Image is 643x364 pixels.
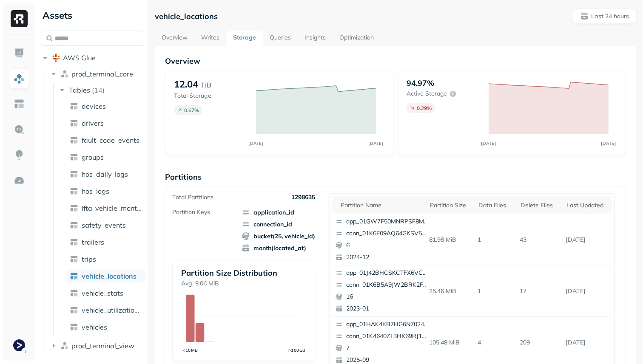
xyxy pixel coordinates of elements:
[70,136,78,144] img: table
[562,335,612,350] p: Sep 30, 2025
[71,70,133,78] span: prod_terminal_core
[82,136,139,144] span: fault_code_events
[263,31,298,46] a: Queries
[341,201,421,209] div: Partition name
[249,141,264,146] tspan: [DATE]
[516,232,562,247] p: 43
[346,320,429,329] p: app_01HAK4KB7HG6N7024210G3S8D5
[333,31,381,46] a: Optimization
[66,320,145,334] a: vehicles
[346,241,429,250] p: 6
[184,107,199,113] p: 0.67 %
[426,335,475,350] p: 105.48 MiB
[346,344,429,353] p: 7
[181,279,306,288] p: Avg. 9.06 MiB
[70,204,78,212] img: table
[58,83,145,97] button: Tables(14)
[332,214,432,265] button: app_01GW7F50MNRPSF8MFHFDEVDVJAconn_01K6E09AQ64GKSV5EEW73155X762024-12
[60,70,69,78] img: namespace
[11,10,28,27] img: Ryft
[521,201,558,209] div: Delete Files
[474,335,516,350] p: 4
[407,90,447,98] p: Active storage
[66,303,145,317] a: vehicle_utilization_day
[165,56,626,66] p: Overview
[70,238,78,246] img: table
[82,221,126,229] span: safety_events
[426,284,475,299] p: 25.46 MiB
[242,232,315,240] span: bucket(25, vehicle_id)
[242,220,315,229] span: connection_id
[82,204,142,212] span: ifta_vehicle_months
[82,102,106,110] span: devices
[41,51,144,65] button: AWS Glue
[288,347,306,353] tspan: >100GB
[174,92,248,100] p: Total Storage
[92,86,105,94] p: ( 14 )
[407,78,434,88] p: 94.97%
[13,339,25,351] img: Terminal
[346,305,429,313] p: 2023-01
[172,193,213,201] p: Total Partitions
[346,269,429,277] p: app_01J42BHCSKCTFX6VCA8QNRA04M
[155,11,218,21] p: vehicle_locations
[182,347,198,353] tspan: <10MB
[566,201,607,209] div: Last updated
[70,102,78,110] img: table
[332,265,432,316] button: app_01J42BHCSKCTFX6VCA8QNRA04Mconn_01K6B5A9JW2BRK2FFPQ59W9K9V162023-01
[430,201,470,209] div: Partition size
[66,116,145,130] a: drivers
[70,272,78,280] img: table
[201,80,211,90] p: TiB
[226,31,263,46] a: Storage
[66,133,145,147] a: fault_code_events
[82,187,109,195] span: hos_logs
[82,238,104,246] span: trailers
[70,153,78,161] img: table
[60,341,69,350] img: namespace
[70,306,78,314] img: table
[69,86,90,94] span: Tables
[71,341,134,350] span: prod_terminal_view
[155,31,194,46] a: Overview
[70,119,78,127] img: table
[14,175,25,186] img: Optimization
[346,281,429,289] p: conn_01K6B5A9JW2BRK2FFPQ59W9K9V
[14,48,25,59] img: Dashboard
[70,255,78,263] img: table
[70,323,78,331] img: table
[82,323,107,331] span: vehicles
[52,54,60,62] img: root
[70,170,78,178] img: table
[49,67,145,81] button: prod_terminal_core
[346,332,429,341] p: conn_01K4640ZT3HK69RJ1M8PAV02G2
[82,153,104,161] span: groups
[417,105,432,111] p: 0.29 %
[291,193,315,201] p: 1298635
[474,284,516,299] p: 1
[70,289,78,297] img: table
[66,235,145,249] a: trailers
[82,289,123,297] span: vehicle_stats
[562,284,612,299] p: Sep 30, 2025
[346,229,429,238] p: conn_01K6E09AQ64GKSV5EEW73155X7
[242,208,315,217] span: application_id
[172,208,210,216] p: Partition Keys
[82,255,96,263] span: trips
[516,335,562,350] p: 209
[573,8,636,24] button: Last 24 hours
[562,232,612,247] p: Sep 30, 2025
[474,232,516,247] p: 1
[478,201,512,209] div: Data Files
[82,272,137,280] span: vehicle_locations
[346,217,429,226] p: app_01GW7F50MNRPSF8MFHFDEVDVJA
[66,184,145,198] a: hos_logs
[194,31,226,46] a: Writes
[174,78,198,90] p: 12.04
[66,150,145,164] a: groups
[14,124,25,135] img: Query Explorer
[66,286,145,300] a: vehicle_stats
[82,306,142,314] span: vehicle_utilization_day
[426,232,475,247] p: 81.98 MiB
[181,268,306,278] p: Partition Size Distribution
